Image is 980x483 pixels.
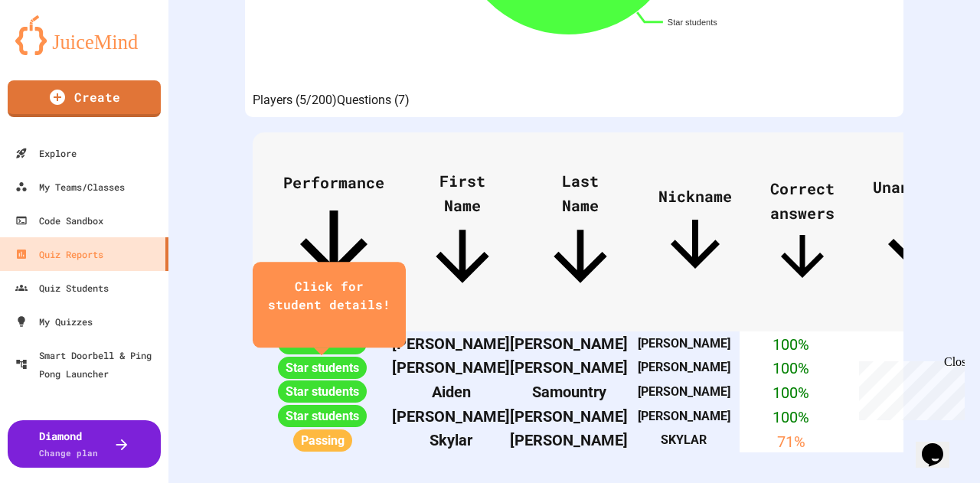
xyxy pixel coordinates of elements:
span: [PERSON_NAME] [392,335,510,353]
div: Code Sandbox [15,211,103,230]
span: [PERSON_NAME] [510,335,628,353]
th: [PERSON_NAME] [628,331,740,356]
div: My Teams/Classes [15,178,125,196]
span: [PERSON_NAME] [510,407,628,426]
span: 0 [903,335,912,353]
iframe: chat widget [916,422,965,468]
a: Create [8,80,161,117]
span: First Name [423,171,502,297]
span: Aiden [432,383,471,401]
span: Samountry [532,383,606,401]
span: 0 [903,408,912,426]
span: [PERSON_NAME] [392,358,510,377]
th: SKYLAR [628,429,740,453]
span: 100 % [773,383,809,402]
span: [PERSON_NAME] [392,407,510,426]
span: Passing [293,429,352,452]
span: [PERSON_NAME] [510,431,628,449]
span: 0 [903,432,912,450]
span: [PERSON_NAME] [510,358,628,377]
th: [PERSON_NAME] [628,404,740,429]
div: Explore [15,144,77,162]
span: Skylar [430,431,472,449]
span: Star students [278,380,367,403]
th: [PERSON_NAME] [628,380,740,404]
span: 100 % [773,335,809,353]
div: Chat with us now!Close [6,6,106,97]
div: basic tabs example [253,91,410,109]
span: 71 % [777,432,805,450]
iframe: chat widget [853,355,965,420]
button: DiamondChange plan [8,420,161,468]
div: Quiz Students [15,279,109,297]
span: Correct answers [770,178,835,289]
span: Star students [278,405,367,427]
span: 100 % [773,359,809,377]
img: logo-orange.svg [15,15,153,55]
span: Change plan [39,447,98,459]
div: My Quizzes [15,312,93,331]
span: Unanswered [873,177,965,290]
div: Click for student details! [268,277,390,314]
span: Last Name [541,171,620,297]
span: 100 % [773,408,809,426]
button: Players (5/200) [253,91,337,109]
div: Smart Doorbell & Ping Pong Launcher [15,346,162,383]
span: Star students [278,357,367,379]
th: [PERSON_NAME] [628,355,740,380]
span: Performance [283,172,384,295]
div: Diamond [39,428,98,460]
span: Nickname [658,186,732,281]
div: Quiz Reports [15,245,103,263]
text: Star students [668,17,717,26]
